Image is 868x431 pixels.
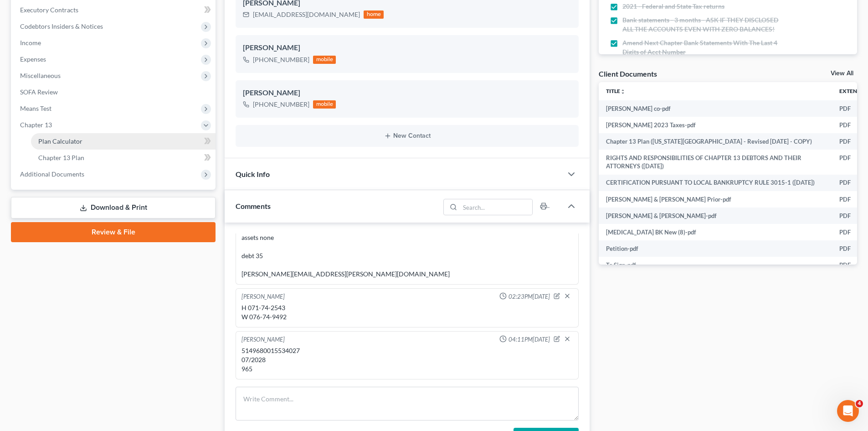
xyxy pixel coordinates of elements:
[20,121,52,129] span: Chapter 13
[253,100,309,109] div: [PHONE_NUMBER]
[599,133,832,150] td: Chapter 13 Plan ([US_STATE][GEOGRAPHIC_DATA] - Revised [DATE] - COPY)
[622,2,724,11] span: 2021 - Federal and State Tax returns
[599,257,832,273] td: To Sign-pdf
[622,38,785,57] span: Amend Next Chapter Bank Statements With The Last 4 Digits of Acct Number
[20,88,58,96] span: SOFA Review
[11,222,216,242] a: Review & File
[620,89,626,94] i: unfold_more
[241,335,285,344] div: [PERSON_NAME]
[253,55,309,64] div: [PHONE_NUMBER]
[831,70,853,77] a: View All
[508,292,550,301] span: 02:23PM[DATE]
[599,69,657,78] div: Client Documents
[243,88,571,99] div: [PERSON_NAME]
[20,55,46,63] span: Expenses
[241,292,285,301] div: [PERSON_NAME]
[856,400,863,407] span: 4
[313,100,336,109] div: mobile
[241,346,573,374] div: 5149680015534027 07/2028 965
[20,104,51,112] span: Means Test
[31,133,216,150] a: Plan Calculator
[622,16,785,34] span: Bank statements - 3 months - ASK IF THEY DISCLOSED ALL THE ACCOUNTS EVEN WITH ZERO BALANCES!
[313,56,336,64] div: mobile
[599,100,832,117] td: [PERSON_NAME] co-pdf
[20,6,78,14] span: Executory Contracts
[837,400,859,422] iframe: Intercom live chat
[599,117,832,133] td: [PERSON_NAME] 2023 Taxes-pdf
[20,170,84,178] span: Additional Documents
[364,10,384,19] div: home
[599,175,832,191] td: CERTIFICATION PURSUANT TO LOCAL BANKRUPTCY RULE 3015-1 ([DATE])
[11,197,216,218] a: Download & Print
[13,2,216,18] a: Executory Contracts
[236,170,270,178] span: Quick Info
[31,150,216,166] a: Chapter 13 Plan
[38,137,82,145] span: Plan Calculator
[599,150,832,175] td: RIGHTS AND RESPONSIBILITIES OF CHAPTER 13 DEBTORS AND THEIR ATTORNEYS ([DATE])
[13,84,216,100] a: SOFA Review
[243,42,571,53] div: [PERSON_NAME]
[599,224,832,240] td: [MEDICAL_DATA] BK New (8)-pdf
[460,199,533,215] input: Search...
[599,191,832,208] td: [PERSON_NAME] & [PERSON_NAME] Prior-pdf
[599,208,832,224] td: [PERSON_NAME] & [PERSON_NAME]-pdf
[236,202,271,210] span: Comments
[606,88,626,94] a: Titleunfold_more
[508,335,550,344] span: 04:11PM[DATE]
[20,22,103,30] span: Codebtors Insiders & Notices
[20,72,61,79] span: Miscellaneous
[241,303,573,322] div: H 071-74-2543 W 076-74-9492
[253,10,360,19] div: [EMAIL_ADDRESS][DOMAIN_NAME]
[20,39,41,47] span: Income
[38,154,84,161] span: Chapter 13 Plan
[243,132,571,140] button: New Contact
[599,240,832,257] td: Petition-pdf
